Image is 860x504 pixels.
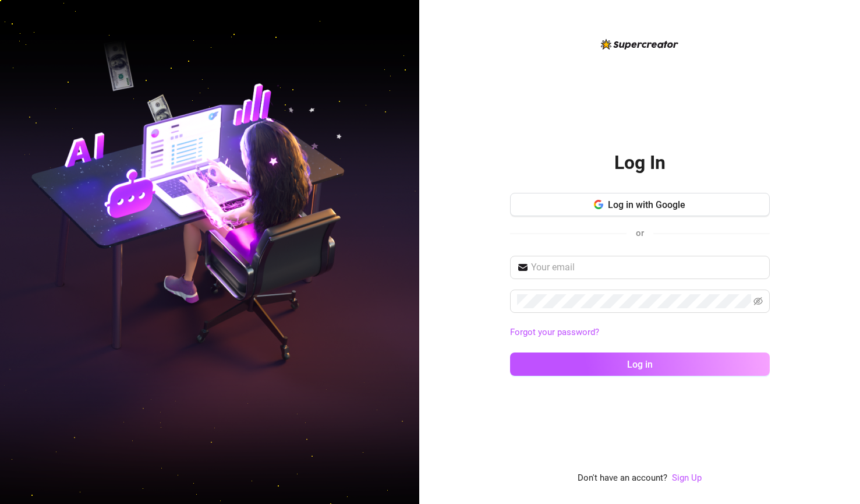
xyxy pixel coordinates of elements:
[578,471,667,485] span: Don't have an account?
[510,193,770,216] button: Log in with Google
[672,473,702,483] a: Sign Up
[531,260,763,274] input: Your email
[510,353,770,376] button: Log in
[614,151,666,175] h2: Log In
[627,359,653,370] span: Log in
[672,471,702,485] a: Sign Up
[510,326,770,340] a: Forgot your password?
[601,39,678,50] img: logo-BBDzfeDw.svg
[608,199,685,210] span: Log in with Google
[753,297,763,306] span: eye-invisible
[510,327,599,337] a: Forgot your password?
[636,228,644,238] span: or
